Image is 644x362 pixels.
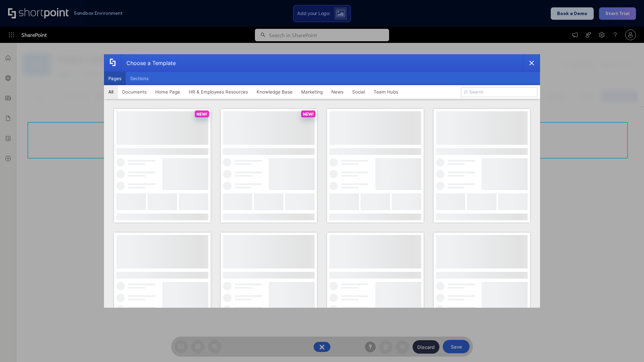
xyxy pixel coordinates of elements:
button: Documents [118,85,151,99]
button: News [327,85,348,99]
button: Knowledge Base [252,85,297,99]
button: Marketing [297,85,327,99]
iframe: Chat Widget [610,330,644,362]
button: Sections [126,72,153,85]
input: Search [461,87,537,97]
button: Social [348,85,369,99]
p: NEW! [197,112,207,117]
button: HR & Employees Resources [184,85,252,99]
div: Choose a Template [121,55,176,71]
div: template selector [104,54,540,308]
button: Pages [104,72,126,85]
button: Home Page [151,85,184,99]
button: Team Hubs [369,85,402,99]
button: All [104,85,118,99]
p: NEW! [303,112,314,117]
